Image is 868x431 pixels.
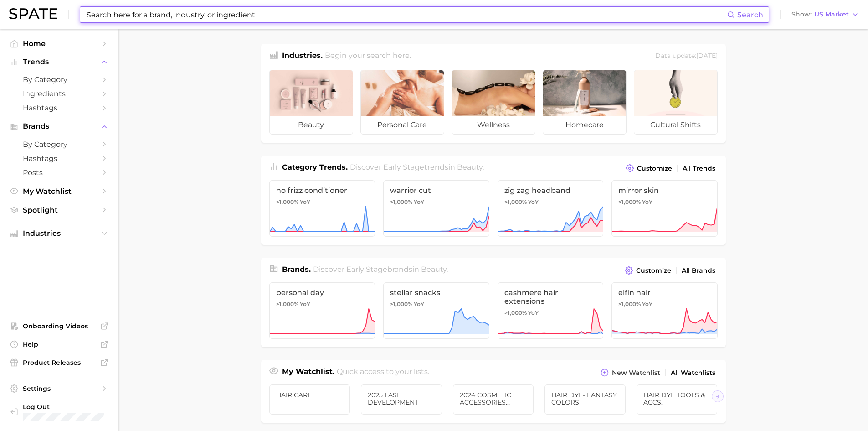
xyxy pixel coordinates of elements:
a: All Watchlists [668,367,718,379]
span: by Category [23,75,96,84]
a: Settings [7,382,111,395]
input: Search here for a brand, industry, or ingredient [86,7,727,22]
span: >1,000% [618,301,641,307]
a: elfin hair>1,000% YoY [611,282,718,339]
span: elfin hair [618,288,711,297]
span: YoY [528,198,539,206]
span: zig zag headband [504,186,597,195]
a: mirror skin>1,000% YoY [611,180,718,237]
span: >1,000% [276,301,298,307]
span: Discover Early Stage brands in . [313,265,448,274]
span: mirror skin [618,186,711,195]
span: Search [737,10,763,19]
span: Posts [23,168,96,177]
span: by Category [23,140,96,149]
button: Industries [7,227,111,240]
a: personal care [360,70,444,135]
span: homecare [543,116,626,134]
button: Trends [7,55,111,69]
span: HAIR CARE [276,391,344,399]
a: personal day>1,000% YoY [269,282,375,339]
a: HAIR CARE [269,384,350,415]
a: homecare [543,70,627,135]
span: personal care [361,116,444,134]
span: Home [23,39,96,48]
span: HAIR DYE- FANTASY COLORS [551,391,619,406]
span: Brands [23,122,96,130]
span: Trends [23,58,96,66]
a: All Trends [680,162,718,175]
span: YoY [414,301,424,308]
div: Data update: [DATE] [655,50,718,62]
span: Spotlight [23,206,96,214]
span: Product Releases [23,358,96,367]
span: Hashtags [23,104,96,112]
span: warrior cut [390,186,483,195]
span: YoY [300,301,310,308]
span: US Market [814,12,849,17]
h1: Industries. [282,50,323,62]
span: Ingredients [23,89,96,98]
h2: Begin your search here. [325,50,411,62]
a: Hashtags [7,151,111,166]
img: SPATE [9,8,57,19]
a: All Brands [679,265,718,277]
span: Discover Early Stage trends in . [350,163,484,171]
span: >1,000% [504,198,527,205]
button: Scroll Right [712,390,724,402]
h1: My Watchlist. [282,366,334,379]
span: Onboarding Videos [23,322,96,330]
a: zig zag headband>1,000% YoY [498,180,604,237]
a: Onboarding Videos [7,319,111,333]
span: cultural shifts [634,116,717,134]
button: ShowUS Market [789,9,861,21]
a: Product Releases [7,356,111,369]
span: >1,000% [276,198,298,205]
span: Hashtags [23,154,96,163]
a: HAIR DYE TOOLS & ACCS. [637,384,718,415]
span: All Brands [682,267,715,275]
a: no frizz conditioner>1,000% YoY [269,180,375,237]
a: cultural shifts [634,70,718,135]
a: Spotlight [7,203,111,217]
a: wellness [452,70,535,135]
span: YoY [642,198,652,206]
a: by Category [7,137,111,151]
span: Industries [23,229,96,238]
span: All Trends [683,165,715,172]
a: Ingredients [7,87,111,101]
span: Settings [23,384,96,393]
a: HAIR DYE- FANTASY COLORS [544,384,626,415]
button: Brands [7,119,111,133]
span: Show [791,12,812,17]
a: 2025 LASH DEVELOPMENT [361,384,442,415]
span: >1,000% [390,301,412,307]
span: beauty [457,163,483,171]
span: New Watchlist [612,369,660,377]
span: 2024 COSMETIC ACCESSORIES DEVELOPMENT [460,391,527,406]
span: YoY [300,198,310,206]
a: beauty [269,70,353,135]
a: cashmere hair extensions>1,000% YoY [498,282,604,339]
button: Customize [622,264,673,277]
span: HAIR DYE TOOLS & ACCS. [643,391,711,406]
a: Help [7,338,111,351]
a: My Watchlist [7,184,111,198]
span: All Watchlists [671,369,715,377]
a: Posts [7,166,111,180]
span: personal day [276,288,369,297]
span: beauty [270,116,353,134]
a: warrior cut>1,000% YoY [383,180,489,237]
span: YoY [642,301,652,308]
span: My Watchlist [23,187,96,196]
button: Customize [623,162,674,175]
span: 2025 LASH DEVELOPMENT [368,391,435,406]
span: Customize [636,267,671,275]
span: YoY [528,309,539,317]
a: stellar snacks>1,000% YoY [383,282,489,339]
span: >1,000% [390,198,412,205]
a: 2024 COSMETIC ACCESSORIES DEVELOPMENT [453,384,534,415]
span: beauty [421,265,447,274]
a: Log out. Currently logged in with e-mail m-usarzewicz@aiibeauty.com. [7,400,111,424]
span: >1,000% [504,309,527,316]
